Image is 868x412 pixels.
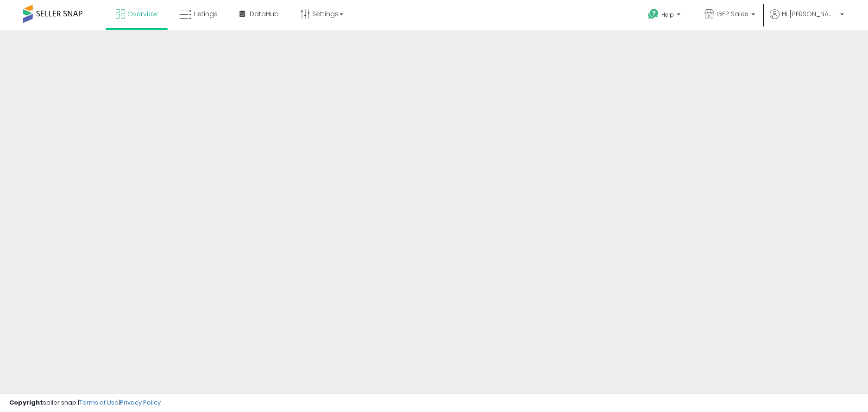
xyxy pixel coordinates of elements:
span: DataHub [250,9,279,19]
span: Hi [PERSON_NAME] [782,9,837,19]
a: Help [641,1,690,30]
span: GEP Sales [717,9,748,19]
span: Listings [194,9,218,19]
a: Terms of Use [79,398,119,407]
strong: Copyright [9,398,43,407]
a: Hi [PERSON_NAME] [770,9,844,30]
i: Get Help [648,8,659,20]
span: Help [661,11,674,19]
div: seller snap | | [9,399,161,407]
a: Privacy Policy [120,398,161,407]
span: Overview [127,9,157,19]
